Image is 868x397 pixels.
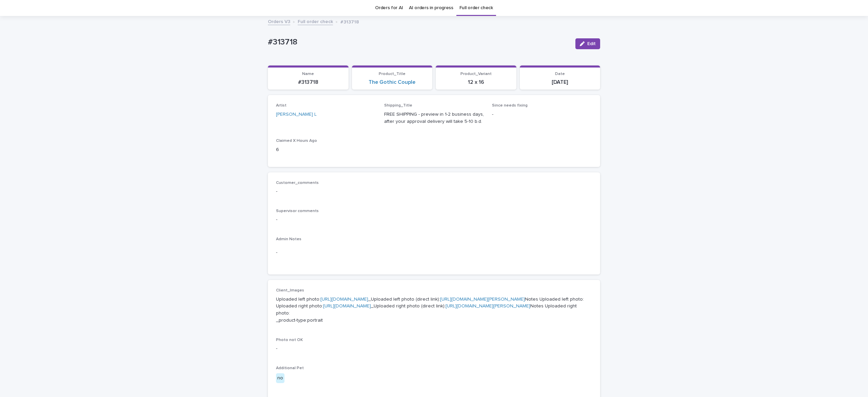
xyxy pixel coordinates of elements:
p: #313718 [268,37,570,47]
p: - [276,188,592,195]
p: [DATE] [524,79,596,86]
span: Date [555,72,565,76]
span: Additional Pet [276,366,304,370]
p: FREE SHIPPING - preview in 1-2 business days, after your approval delivery will take 5-10 b.d. [384,111,484,125]
p: #313718 [272,79,344,86]
span: Client_Images [276,288,304,292]
span: Photo not OK [276,338,303,342]
a: Orders V3 [268,17,290,25]
p: - [276,216,592,223]
a: The Gothic Couple [369,79,415,86]
span: Artist [276,103,287,108]
a: [URL][DOMAIN_NAME] [323,304,371,308]
div: no [276,373,284,383]
p: Uploaded left photo: _Uploaded left photo (direct link): Notes Uploaded left photo: Uploaded righ... [276,296,592,324]
a: [PERSON_NAME] L [276,111,317,118]
p: #313718 [340,18,359,25]
span: Customer_comments [276,181,319,185]
span: Claimed X Hours Ago [276,139,317,143]
button: Edit [575,38,600,49]
span: Edit [587,41,596,46]
p: 12 x 16 [440,79,512,86]
span: Admin Notes [276,237,301,241]
p: - [492,111,592,118]
a: [URL][DOMAIN_NAME][PERSON_NAME] [446,304,530,308]
p: - [276,249,592,256]
a: Full order check [298,17,333,25]
a: [URL][DOMAIN_NAME][PERSON_NAME] [440,297,525,302]
span: Supervisor comments [276,209,319,213]
span: Product_Variant [460,72,492,76]
span: Name [302,72,314,76]
a: [URL][DOMAIN_NAME] [320,297,368,302]
span: Since needs fixing [492,103,528,108]
span: Shipping_Title [384,103,412,108]
p: - [276,345,592,352]
span: Product_Title [379,72,406,76]
p: 6 [276,146,376,153]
